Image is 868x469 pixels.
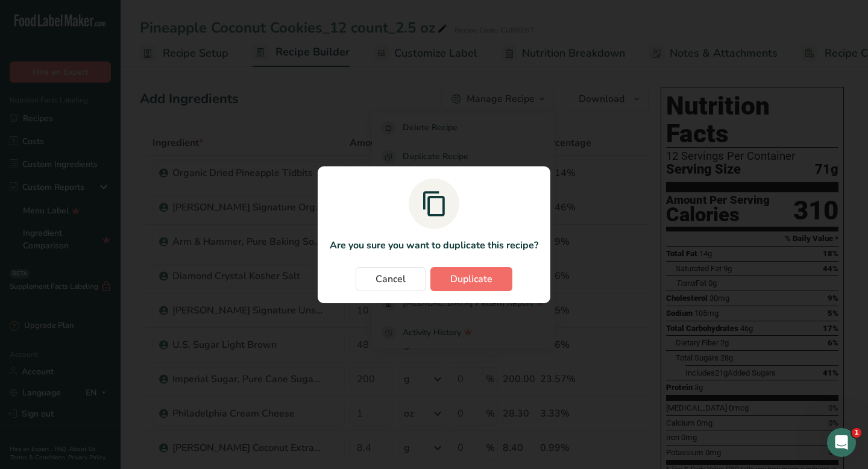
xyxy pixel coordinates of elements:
button: Duplicate [430,267,512,291]
span: Cancel [376,272,406,286]
iframe: Intercom live chat [827,428,856,457]
span: Duplicate [450,272,492,286]
span: 1 [852,428,861,438]
button: Cancel [356,267,426,291]
p: Are you sure you want to duplicate this recipe? [330,238,538,253]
